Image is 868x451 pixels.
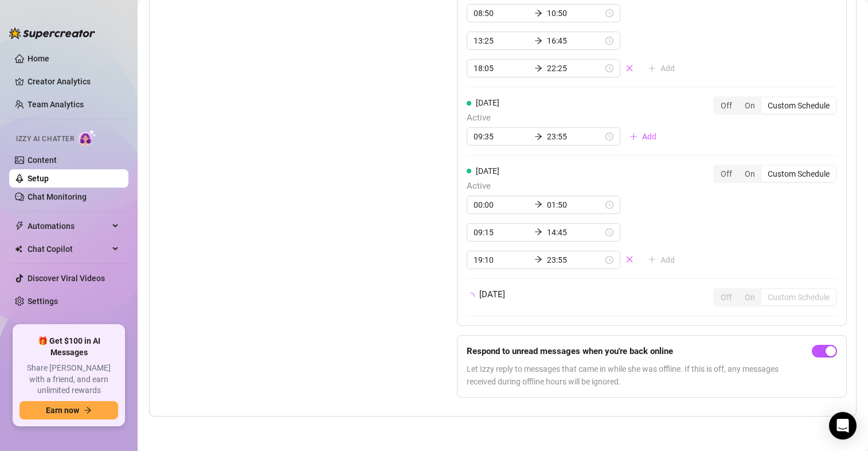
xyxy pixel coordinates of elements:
[547,7,603,20] input: End time
[479,288,505,302] span: [DATE]
[547,199,603,211] input: End time
[713,96,837,115] div: segmented control
[738,166,761,182] div: On
[714,166,738,182] div: Off
[642,132,656,141] span: Add
[9,28,95,39] img: logo-BBDzfeDw.svg
[476,166,499,176] span: [DATE]
[761,166,836,182] div: Custom Schedule
[738,98,761,114] div: On
[738,289,761,305] div: On
[28,174,49,183] a: Setup
[465,291,476,302] span: loading
[28,72,119,91] a: Creator Analytics
[467,111,666,125] span: Active
[474,199,530,211] input: Start time
[625,64,634,72] span: close
[713,288,837,306] div: segmented control
[761,98,836,114] div: Custom Schedule
[534,200,542,208] span: arrow-right
[19,401,118,419] button: Earn nowarrow-right
[714,289,738,305] div: Off
[547,254,603,266] input: End time
[46,406,79,415] span: Earn now
[620,127,666,146] button: Add
[28,155,57,165] a: Content
[534,255,542,263] span: arrow-right
[15,221,24,231] span: thunderbolt
[474,7,530,20] input: Start time
[474,130,530,143] input: Start time
[474,254,530,266] input: Start time
[467,363,807,388] span: Let Izzy reply to messages that came in while she was offline. If this is off, any messages recei...
[16,134,74,145] span: Izzy AI Chatter
[28,192,87,201] a: Chat Monitoring
[19,336,118,358] span: 🎁 Get $100 in AI Messages
[547,226,603,239] input: End time
[15,245,22,253] img: Chat Copilot
[474,226,530,239] input: Start time
[476,98,499,107] span: [DATE]
[761,289,836,305] div: Custom Schedule
[625,255,634,263] span: close
[28,274,105,283] a: Discover Viral Videos
[547,62,603,75] input: End time
[534,37,542,45] span: arrow-right
[474,62,530,75] input: Start time
[630,133,638,141] span: plus
[474,34,530,47] input: Start time
[28,240,109,258] span: Chat Copilot
[547,130,603,143] input: End time
[28,217,109,235] span: Automations
[534,64,542,72] span: arrow-right
[467,180,684,193] span: Active
[28,297,58,306] a: Settings
[534,228,542,236] span: arrow-right
[534,9,542,17] span: arrow-right
[829,412,857,440] div: Open Intercom Messenger
[28,100,84,109] a: Team Analytics
[639,59,684,77] button: Add
[547,34,603,47] input: End time
[713,165,837,183] div: segmented control
[534,133,542,141] span: arrow-right
[28,54,49,63] a: Home
[467,346,673,356] strong: Respond to unread messages when you're back online
[79,129,96,146] img: AI Chatter
[639,251,684,269] button: Add
[714,98,738,114] div: Off
[84,406,92,414] span: arrow-right
[19,363,118,396] span: Share [PERSON_NAME] with a friend, and earn unlimited rewards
